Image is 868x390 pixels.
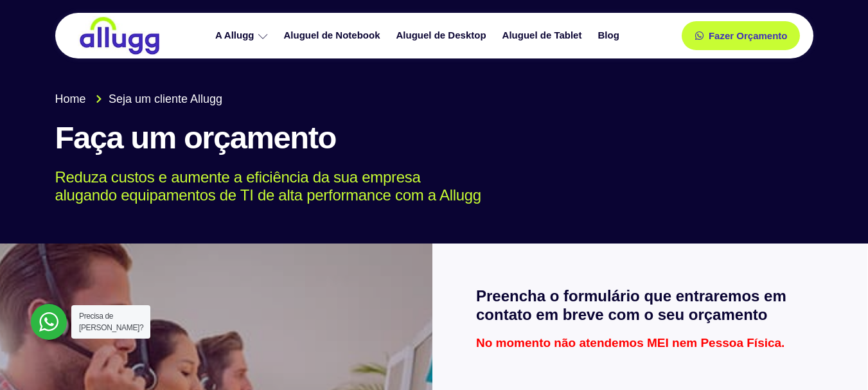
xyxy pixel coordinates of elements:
[591,24,628,47] a: Blog
[709,31,788,40] span: Fazer Orçamento
[390,24,496,47] a: Aluguel de Desktop
[78,16,161,55] img: locação de TI é Allugg
[476,337,824,349] p: No momento não atendemos MEI nem Pessoa Física.
[105,91,222,108] span: Seja um cliente Allugg
[209,24,278,47] a: A Allugg
[79,312,143,332] span: Precisa de [PERSON_NAME]?
[682,21,801,50] a: Fazer Orçamento
[55,168,795,206] p: Reduza custos e aumente a eficiência da sua empresa alugando equipamentos de TI de alta performan...
[55,91,86,108] span: Home
[496,24,592,47] a: Aluguel de Tablet
[55,121,813,155] h1: Faça um orçamento
[278,24,390,47] a: Aluguel de Notebook
[476,287,824,324] h2: Preencha o formulário que entraremos em contato em breve com o seu orçamento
